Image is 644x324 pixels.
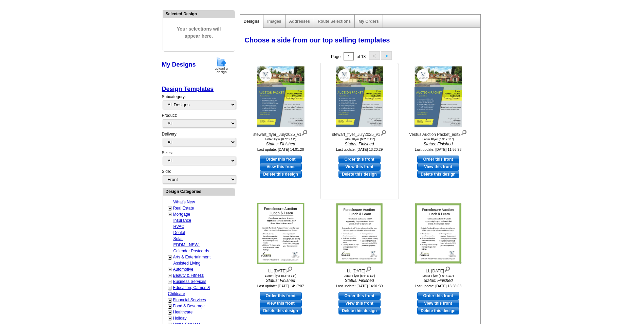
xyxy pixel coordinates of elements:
[169,304,171,309] a: +
[417,307,459,314] a: Delete this design
[508,166,644,324] iframe: LiveChat chat widget
[338,170,381,178] a: Delete this design
[289,19,310,24] a: Addresses
[173,242,200,247] a: EDDM - NEW!
[173,230,185,235] a: Dental
[322,128,397,138] div: stewart_flyer_July2025_v1
[401,277,476,284] i: Status: Finished
[243,277,318,284] i: Status: Finished
[401,274,476,277] div: Letter Flyer (8.5" x 11")
[356,54,366,59] span: of 13
[417,292,459,300] a: use this design
[169,316,171,321] a: +
[245,36,390,44] span: Choose a side from our top selling templates
[260,300,302,307] a: View this front
[381,51,392,60] button: >
[415,147,462,151] small: Last update: [DATE] 11:56:28
[336,147,383,151] small: Last update: [DATE] 13:20:29
[322,274,397,277] div: Letter Flyer (8.5" x 11")
[173,267,194,272] a: Automotive
[163,11,235,17] div: Selected Design
[322,265,397,274] div: LL [DATE]
[173,224,184,229] a: HVAC
[322,277,397,284] i: Status: Finished
[162,131,235,150] div: Delivery:
[213,57,230,74] img: upload-design
[380,128,387,136] img: view design details
[169,310,171,315] a: +
[257,203,304,264] img: LL April 2024
[169,267,171,272] a: +
[260,163,302,170] a: View this front
[260,170,302,178] a: Delete this design
[369,51,380,60] button: <
[173,261,201,266] a: Assisted Living
[162,168,235,184] div: Side:
[162,61,196,68] a: My Designs
[173,200,195,204] a: What's New
[287,265,293,272] img: view design details
[338,300,381,307] a: View this front
[169,206,171,211] a: +
[243,274,318,277] div: Letter Flyer (8.5" x 11")
[444,265,450,272] img: view design details
[414,203,462,264] img: LL April 2024
[415,284,462,288] small: Last update: [DATE] 13:56:03
[338,307,381,314] a: Delete this design
[173,304,205,308] a: Food & Beverage
[173,279,206,284] a: Business Services
[267,19,281,24] a: Images
[169,255,171,260] a: +
[168,285,210,296] a: Education, Camps & Childcare
[162,112,235,131] div: Product:
[169,298,171,303] a: +
[162,86,214,92] a: Design Templates
[331,54,341,59] span: Page
[401,138,476,141] div: Letter Flyer (8.5" x 11")
[169,212,171,217] a: +
[173,249,209,253] a: Calendar Postcards
[461,128,467,136] img: view design details
[401,128,476,138] div: Vestus Auction Packet_edit2
[173,218,191,223] a: Insurance
[169,279,171,285] a: +
[243,138,318,141] div: Letter Flyer (8.5" x 11")
[417,300,459,307] a: View this front
[338,156,381,163] a: use this design
[336,284,383,288] small: Last update: [DATE] 14:01:39
[322,138,397,141] div: Letter Flyer (8.5" x 11")
[173,236,183,241] a: Solar
[243,141,318,147] i: Status: Finished
[168,19,230,47] span: Your selections will appear here.
[318,19,351,24] a: Route Selections
[257,147,304,151] small: Last update: [DATE] 14:01:20
[335,66,383,127] img: stewart_flyer_July2025_v1
[173,255,211,259] a: Arts & Entertainment
[173,310,193,314] a: Healthcare
[414,66,462,127] img: Vestus Auction Packet_edit2
[335,203,383,264] img: LL April 2024
[169,273,171,278] a: +
[417,170,459,178] a: Delete this design
[260,307,302,314] a: Delete this design
[257,284,304,288] small: Last update: [DATE] 14:17:07
[401,265,476,274] div: LL [DATE]
[338,163,381,170] a: View this front
[162,150,235,168] div: Sizes:
[163,188,235,195] div: Design Categories
[365,265,372,272] img: view design details
[173,298,206,302] a: Financial Services
[244,19,260,24] a: Designs
[173,206,194,211] a: Real Estate
[260,292,302,300] a: use this design
[257,66,304,127] img: stewart_flyer_July2025_v1
[173,212,190,217] a: Mortgage
[243,265,318,274] div: LL [DATE]
[301,128,308,136] img: view design details
[338,292,381,300] a: use this design
[173,316,187,321] a: Holiday
[173,273,204,278] a: Beauty & Fitness
[417,163,459,170] a: View this front
[243,128,318,138] div: stewart_flyer_July2025_v1
[169,285,171,291] a: +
